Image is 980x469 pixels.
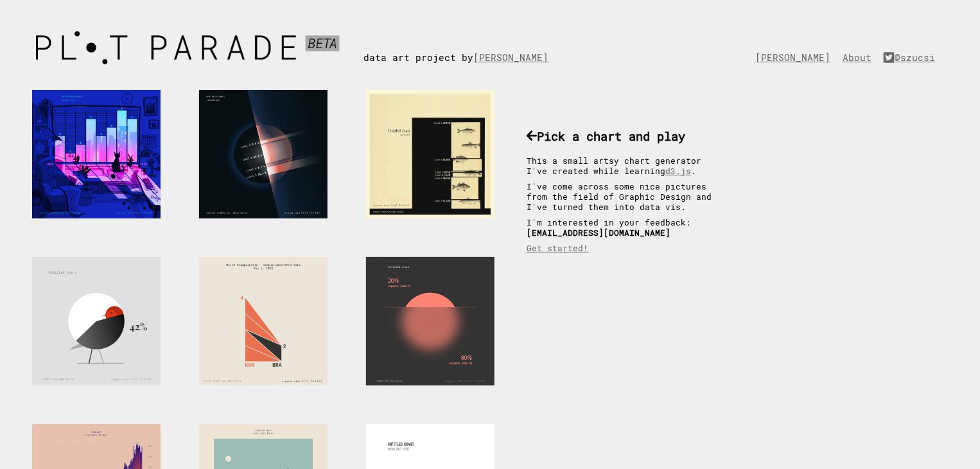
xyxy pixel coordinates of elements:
[527,227,670,238] b: [EMAIL_ADDRESS][DOMAIN_NAME]
[527,217,726,238] p: I'm interested in your feedback:
[843,51,878,64] a: About
[527,243,588,253] a: Get started!
[755,51,837,64] a: [PERSON_NAME]
[665,166,691,176] a: d3.js
[473,51,555,64] a: [PERSON_NAME]
[527,155,726,176] p: This a small artsy chart generator I've created while learning .
[527,181,726,212] p: I've come across some nice pictures from the field of Graphic Design and I've turned them into da...
[884,51,941,64] a: @szucsi
[363,26,568,64] div: data art project by
[527,128,726,144] h3: Pick a chart and play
